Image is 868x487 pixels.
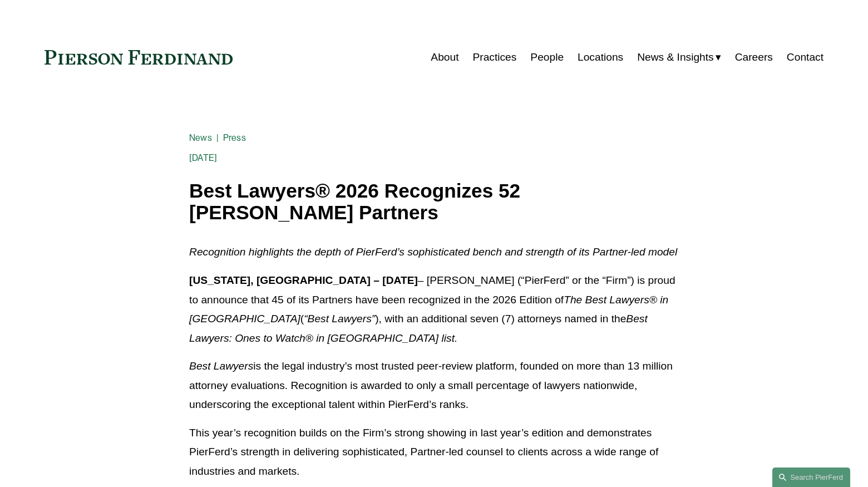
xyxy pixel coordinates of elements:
a: Careers [735,47,773,68]
em: Best Lawyers [189,360,253,372]
h1: Best Lawyers® 2026 Recognizes 52 [PERSON_NAME] Partners [189,180,679,223]
span: [DATE] [189,153,217,163]
p: is the legal industry’s most trusted peer-review platform, founded on more than 13 million attorn... [189,357,679,415]
p: This year’s recognition builds on the Firm’s strong showing in last year’s edition and demonstrat... [189,424,679,481]
em: Best Lawyers: Ones to Watch® in [GEOGRAPHIC_DATA] list. [189,313,650,344]
a: News [189,132,212,143]
strong: [US_STATE], [GEOGRAPHIC_DATA] – [DATE] [189,274,418,286]
em: Recognition highlights the depth of PierFerd’s sophisticated bench and strength of its Partner-le... [189,246,677,258]
a: folder dropdown [637,47,721,68]
a: Practices [472,47,516,68]
p: – [PERSON_NAME] (“PierFerd” or the “Firm”) is proud to announce that 45 of its Partners have been... [189,271,679,348]
a: Contact [787,47,823,68]
a: Search this site [772,468,850,487]
span: News & Insights [637,48,714,67]
a: About [431,47,458,68]
a: Press [223,132,246,143]
a: People [530,47,564,68]
em: “Best Lawyers” [304,313,375,324]
a: Locations [578,47,623,68]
